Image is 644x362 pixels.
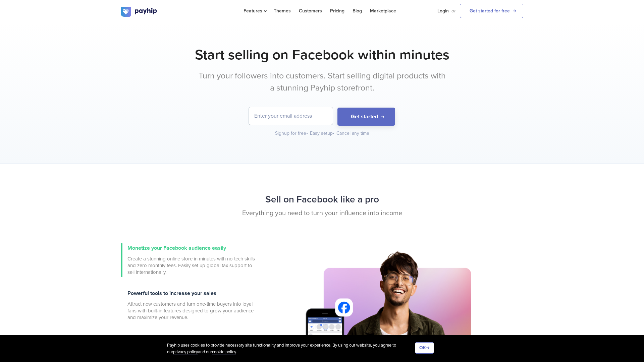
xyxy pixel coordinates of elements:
button: OK [415,342,434,354]
h2: Sell on Facebook like a pro [121,191,523,208]
span: Monetize your Facebook audience easily [127,245,226,251]
div: Signup for free [275,130,309,137]
span: • [306,130,308,136]
div: Easy setup [310,130,335,137]
a: cookie policy [212,349,236,355]
a: privacy policy [173,349,198,355]
h1: Start selling on Facebook within minutes [121,47,523,63]
span: Features [244,8,266,14]
span: Powerful tools to increase your sales [127,290,216,297]
p: Turn your followers into customers. Start selling digital products with a stunning Payhip storefr... [196,70,448,94]
button: Get started [337,108,395,126]
a: Get started for free [460,4,523,18]
span: Create a stunning online store in minutes with no tech skills and zero monthly fees. Easily set u... [127,255,255,276]
span: • [333,130,334,136]
img: logo.svg [121,7,158,17]
div: Cancel any time [336,130,369,137]
a: Monetize your Facebook audience easily Create a stunning online store in minutes with no tech ski... [121,243,255,277]
span: Attract new customers and turn one-time buyers into loyal fans with built-in features designed to... [127,301,255,321]
div: Payhip uses cookies to provide necessary site functionality and improve your experience. By using... [167,342,415,355]
input: Enter your email address [249,107,333,125]
p: Everything you need to turn your influence into income [121,208,523,218]
a: Powerful tools to increase your sales Attract new customers and turn one-time buyers into loyal f... [121,289,255,322]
